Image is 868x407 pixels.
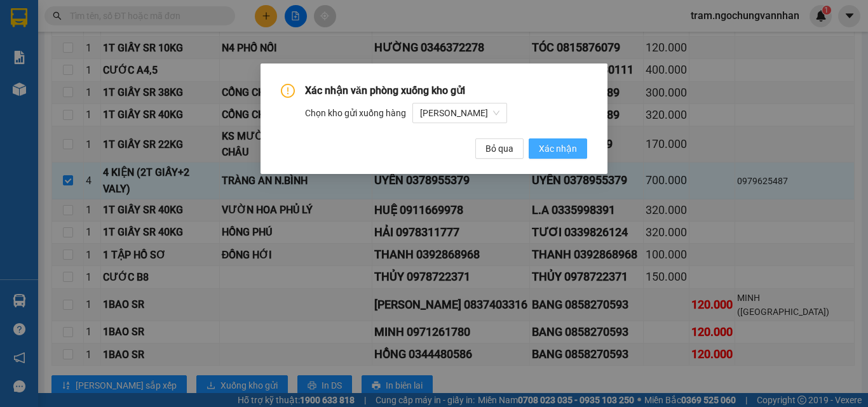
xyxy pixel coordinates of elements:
button: Bỏ qua [475,138,524,159]
span: Xác nhận [539,142,577,156]
div: Chọn kho gửi xuống hàng [305,103,587,123]
span: exclamation-circle [281,84,295,98]
span: Bảo Lộc [420,103,499,123]
span: Xác nhận văn phòng xuống kho gửi [305,84,465,97]
span: Bỏ qua [485,142,513,156]
button: Xác nhận [529,138,587,159]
